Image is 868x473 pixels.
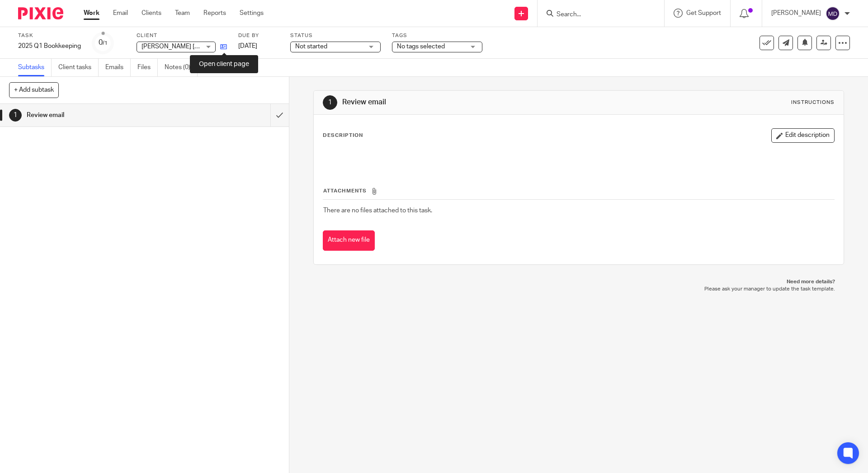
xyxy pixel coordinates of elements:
[99,37,108,48] div: 0
[240,9,264,18] a: Settings
[204,59,239,76] a: Audit logs
[791,99,835,106] div: Instructions
[397,43,445,50] span: No tags selected
[18,59,52,76] a: Subtasks
[113,9,128,18] a: Email
[9,109,22,122] div: 1
[18,32,81,39] label: Task
[323,132,363,139] p: Description
[322,286,835,293] p: Please ask your manager to update the task template.
[137,32,227,39] label: Client
[18,7,63,19] img: Pixie
[137,59,158,76] a: Files
[771,9,821,18] p: [PERSON_NAME]
[165,59,198,76] a: Notes (0)
[142,43,242,50] span: [PERSON_NAME] [PERSON_NAME]
[323,95,337,110] div: 1
[238,43,257,49] span: [DATE]
[322,278,835,286] p: Need more details?
[58,59,99,76] a: Client tasks
[84,9,99,18] a: Work
[323,188,367,193] span: Attachments
[686,10,721,16] span: Get Support
[9,82,59,98] button: + Add subtask
[27,108,183,122] h1: Review email
[203,9,226,18] a: Reports
[556,11,637,19] input: Search
[295,43,327,50] span: Not started
[771,128,835,143] button: Edit description
[392,32,482,39] label: Tags
[323,207,432,214] span: There are no files attached to this task.
[323,230,375,251] button: Attach new file
[238,32,279,39] label: Due by
[105,59,131,76] a: Emails
[290,32,381,39] label: Status
[826,6,840,21] img: svg%3E
[103,41,108,46] small: /1
[142,9,161,18] a: Clients
[175,9,190,18] a: Team
[18,42,81,51] div: 2025 Q1 Bookkeeping
[342,98,598,107] h1: Review email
